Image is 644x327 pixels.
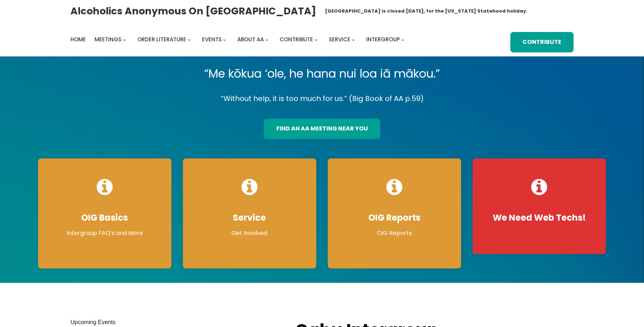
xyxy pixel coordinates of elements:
[265,38,268,41] button: About AA submenu
[366,34,400,45] a: Intergroup
[237,36,264,43] span: About AA
[335,229,454,238] p: OIG Reports
[70,34,86,45] a: Home
[401,38,404,41] button: Intergroup submenu
[188,38,191,41] button: Order Literature submenu
[202,36,222,43] span: Events
[95,34,121,45] a: Meetings
[32,64,612,84] p: “Me kōkua ‘ole, he hana nui loa iā mākou.”
[70,36,86,43] span: Home
[70,318,281,327] h2: Upcoming Events
[325,8,528,15] h1: [GEOGRAPHIC_DATA] is closed [DATE], for the [US_STATE] Statehood holiday.
[70,3,316,19] a: Alcoholics Anonymous on [GEOGRAPHIC_DATA]
[280,34,313,45] a: Contribute
[190,212,309,223] h4: Service
[237,34,264,45] a: About AA
[202,34,222,45] a: Events
[190,229,309,238] p: Get Involved
[280,36,313,43] span: Contribute
[70,34,407,45] nav: Intergroup
[510,32,574,52] a: Contribute
[95,36,121,43] span: Meetings
[32,92,612,105] p: “Without help, it is too much for us.” (Big Book of AA p.59)
[123,38,126,41] button: Meetings submenu
[352,38,355,41] button: Service submenu
[264,119,380,139] a: find an aa meeting near you
[45,229,164,238] p: Intergroup FAQ’s and More
[366,36,400,43] span: Intergroup
[314,38,318,41] button: Contribute submenu
[329,34,350,45] a: Service
[223,38,226,41] button: Events submenu
[45,212,164,223] h4: OIG Basics
[480,212,599,223] h4: We Need Web Techs!
[137,36,186,43] span: Order Literature
[335,212,454,223] h4: OIG Reports
[329,36,350,43] span: Service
